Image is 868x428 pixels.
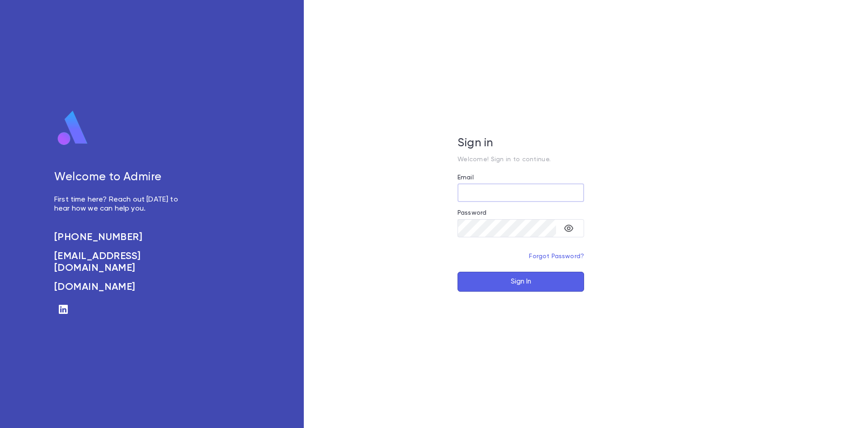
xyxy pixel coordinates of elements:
label: Password [458,209,486,216]
p: First time here? Reach out [DATE] to hear how we can help you. [54,195,188,213]
label: Email [458,174,474,181]
h5: Welcome to Admire [54,171,188,184]
h5: Sign in [458,137,584,150]
a: [EMAIL_ADDRESS][DOMAIN_NAME] [54,250,188,274]
button: toggle password visibility [560,219,578,237]
p: Welcome! Sign in to continue. [458,156,584,163]
img: logo [54,110,91,146]
a: [PHONE_NUMBER] [54,231,188,243]
a: Forgot Password? [529,253,584,260]
button: Sign In [458,272,584,292]
a: [DOMAIN_NAME] [54,281,188,293]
